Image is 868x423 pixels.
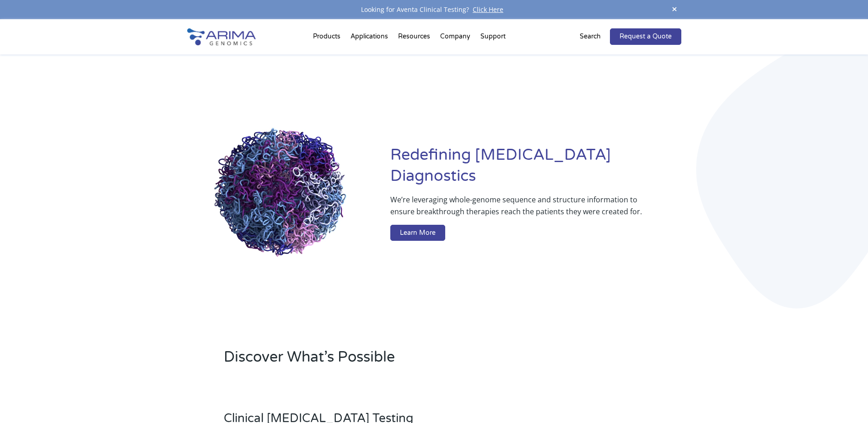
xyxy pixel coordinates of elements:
h2: Discover What’s Possible [224,347,551,374]
div: Looking for Aventa Clinical Testing? [187,4,681,16]
img: Arima-Genomics-logo [187,28,256,45]
a: Request a Quote [610,28,681,45]
a: Learn More [390,225,445,241]
h1: Redefining [MEDICAL_DATA] Diagnostics [390,145,681,194]
iframe: Chat Widget [822,379,868,423]
p: We’re leveraging whole-genome sequence and structure information to ensure breakthrough therapies... [390,194,644,225]
a: Click Here [469,5,507,14]
p: Search [580,31,601,43]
